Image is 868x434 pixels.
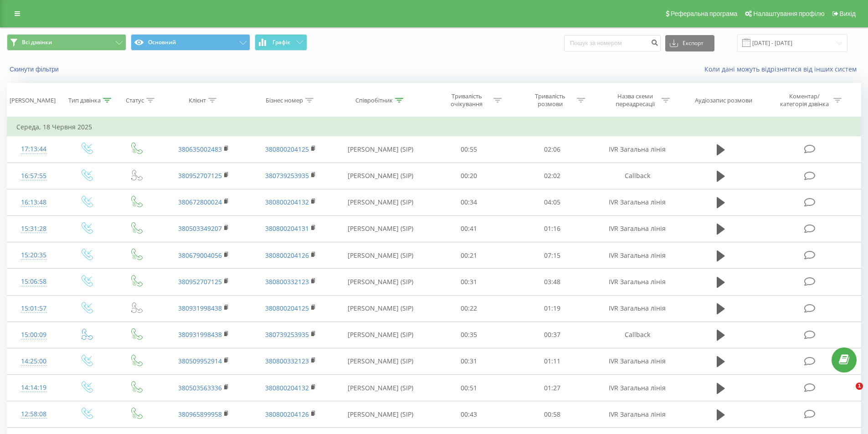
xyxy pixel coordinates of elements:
[671,10,738,17] span: Реферальна програма
[526,92,575,108] div: Тривалість розмови
[7,65,63,73] button: Скинути фільтри
[511,163,594,189] td: 02:02
[427,163,511,189] td: 00:20
[178,330,222,339] a: 380931998438
[594,242,680,269] td: IVR Загальна лінія
[265,251,309,260] a: 380800204126
[427,348,511,374] td: 00:31
[442,92,491,108] div: Тривалість очікування
[704,65,861,73] a: Коли дані можуть відрізнятися вiд інших систем
[16,246,51,264] div: 15:20:35
[511,295,594,322] td: 01:19
[594,348,680,374] td: IVR Загальна лінія
[594,136,680,163] td: IVR Загальна лінія
[334,242,427,269] td: [PERSON_NAME] (SIP)
[178,145,222,153] a: 380635002483
[178,304,222,312] a: 380931998438
[427,215,511,242] td: 00:41
[427,322,511,348] td: 00:35
[840,10,856,17] span: Вихід
[427,401,511,428] td: 00:43
[511,348,594,374] td: 01:11
[695,97,752,104] div: Аудіозапис розмови
[178,410,222,419] a: 380965899958
[564,35,661,51] input: Пошук за номером
[126,97,144,104] div: Статус
[334,322,427,348] td: [PERSON_NAME] (SIP)
[427,136,511,163] td: 00:55
[511,189,594,215] td: 04:05
[265,357,309,365] a: 380800332123
[178,198,222,206] a: 380672800024
[511,401,594,428] td: 00:58
[427,295,511,322] td: 00:22
[265,410,309,419] a: 380800204126
[16,273,51,291] div: 15:06:58
[594,295,680,322] td: IVR Загальна лінія
[7,118,861,136] td: Середа, 18 Червня 2025
[334,348,427,374] td: [PERSON_NAME] (SIP)
[16,405,51,423] div: 12:58:08
[837,383,859,404] iframe: Intercom live chat
[355,97,393,104] div: Співробітник
[265,145,309,153] a: 380800204125
[178,277,222,286] a: 380952707125
[594,375,680,401] td: IVR Загальна лінія
[511,136,594,163] td: 02:06
[511,322,594,348] td: 00:37
[265,277,309,286] a: 380800332123
[22,39,52,46] span: Всі дзвінки
[427,269,511,295] td: 00:31
[16,140,51,158] div: 17:13:44
[594,215,680,242] td: IVR Загальна лінія
[272,39,290,46] span: Графік
[334,163,427,189] td: [PERSON_NAME] (SIP)
[16,300,51,317] div: 15:01:57
[16,194,51,211] div: 16:13:48
[334,189,427,215] td: [PERSON_NAME] (SIP)
[427,242,511,269] td: 00:21
[594,269,680,295] td: IVR Загальна лінія
[255,34,307,51] button: Графік
[178,224,222,233] a: 380503349207
[265,383,309,392] a: 380800204132
[16,352,51,370] div: 14:25:00
[266,97,303,104] div: Бізнес номер
[178,251,222,260] a: 380679004056
[511,269,594,295] td: 03:48
[68,97,101,104] div: Тип дзвінка
[265,330,309,339] a: 380739253935
[189,97,206,104] div: Клієнт
[16,379,51,397] div: 14:14:19
[511,215,594,242] td: 01:16
[10,97,56,104] div: [PERSON_NAME]
[665,35,714,51] button: Експорт
[265,198,309,206] a: 380800204132
[178,383,222,392] a: 380503563336
[16,167,51,185] div: 16:57:55
[265,304,309,312] a: 380800204125
[334,401,427,428] td: [PERSON_NAME] (SIP)
[7,34,126,51] button: Всі дзвінки
[594,189,680,215] td: IVR Загальна лінія
[334,215,427,242] td: [PERSON_NAME] (SIP)
[16,220,51,238] div: 15:31:28
[511,242,594,269] td: 07:15
[334,295,427,322] td: [PERSON_NAME] (SIP)
[265,171,309,180] a: 380739253935
[265,224,309,233] a: 380800204131
[427,375,511,401] td: 00:51
[334,375,427,401] td: [PERSON_NAME] (SIP)
[178,357,222,365] a: 380509952914
[427,189,511,215] td: 00:34
[594,322,680,348] td: Callback
[178,171,222,180] a: 380952707125
[16,326,51,344] div: 15:00:09
[611,92,659,108] div: Назва схеми переадресації
[334,269,427,295] td: [PERSON_NAME] (SIP)
[511,375,594,401] td: 01:27
[594,163,680,189] td: Callback
[778,92,831,108] div: Коментар/категорія дзвінка
[594,401,680,428] td: IVR Загальна лінія
[131,34,250,51] button: Основний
